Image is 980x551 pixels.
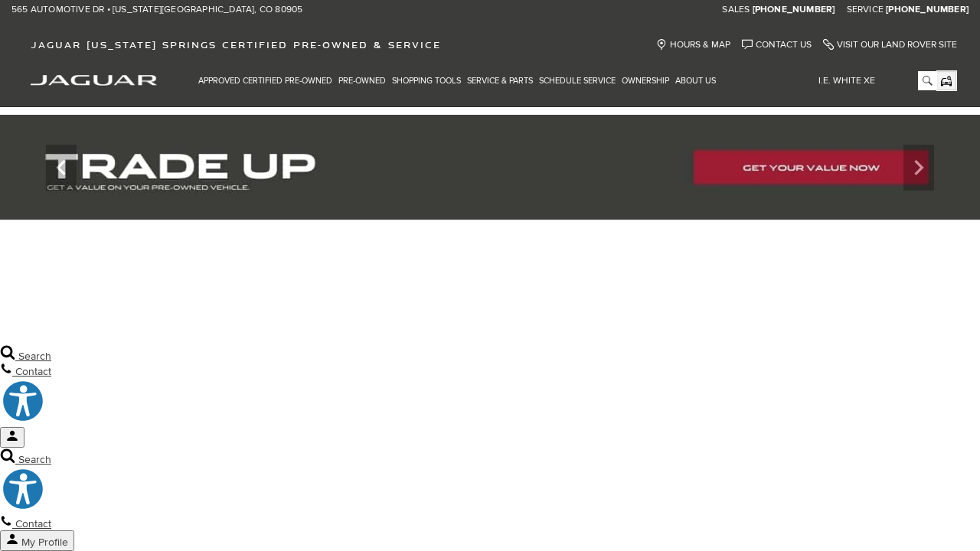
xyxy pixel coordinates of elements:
[753,4,835,16] a: [PHONE_NUMBER]
[18,453,51,466] span: Search
[31,75,157,86] img: Jaguar
[742,39,812,51] a: Contact Us
[656,39,730,51] a: Hours & Map
[672,67,719,94] a: About Us
[21,536,68,549] span: My Profile
[31,73,157,86] a: jaguar
[335,67,389,94] a: Pre-Owned
[823,39,957,51] a: Visit Our Land Rover Site
[195,67,719,94] nav: Main Navigation
[536,67,619,94] a: Schedule Service
[619,67,672,94] a: Ownership
[464,67,536,94] a: Service & Parts
[18,350,51,363] span: Search
[195,67,335,94] a: Approved Certified Pre-Owned
[847,4,884,15] span: Service
[15,517,51,530] span: Contact
[886,4,969,16] a: [PHONE_NUMBER]
[31,39,441,51] span: Jaguar [US_STATE] Springs Certified Pre-Owned & Service
[15,365,51,378] span: Contact
[23,39,449,51] a: Jaguar [US_STATE] Springs Certified Pre-Owned & Service
[11,4,302,16] a: 565 Automotive Dr • [US_STATE][GEOGRAPHIC_DATA], CO 80905
[722,4,750,15] span: Sales
[807,71,936,90] input: i.e. White XE
[389,67,464,94] a: Shopping Tools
